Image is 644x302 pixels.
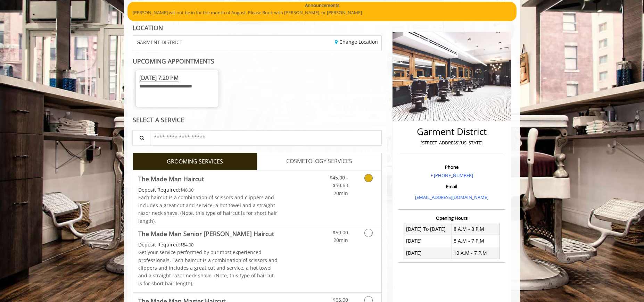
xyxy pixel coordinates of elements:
[133,57,214,65] b: UPCOMING APPOINTMENTS
[138,241,180,248] span: This service needs some Advance to be paid before we block your appointment
[137,40,182,45] span: GARMENT DISTRICT
[138,194,277,224] span: Each haircut is a combination of scissors and clippers and includes a great cut and service, a ho...
[335,39,378,45] a: Change Location
[132,130,150,146] button: Service Search
[286,157,352,166] span: COSMETOLOGY SERVICES
[167,157,223,166] span: GROOMING SERVICES
[452,247,499,259] td: 10 A.M - 7 P.M
[138,174,204,184] b: The Made Man Haircut
[400,184,503,189] h3: Email
[139,74,179,82] span: [DATE] 7:20 PM
[452,235,499,247] td: 8 A.M - 7 P.M
[138,186,278,194] div: $48.00
[305,2,339,9] b: Announcements
[430,172,473,178] a: + [PHONE_NUMBER]
[333,190,348,196] span: 20min
[333,229,348,236] span: $50.00
[138,229,274,238] b: The Made Man Senior [PERSON_NAME] Haircut
[398,216,505,220] h3: Opening Hours
[404,235,452,247] td: [DATE]
[404,247,452,259] td: [DATE]
[330,174,348,188] span: $45.00 - $50.63
[333,237,348,243] span: 20min
[400,127,503,137] h2: Garment District
[138,249,278,287] p: Get your service performed by our most experienced professionals. Each haircut is a combination o...
[400,139,503,146] p: [STREET_ADDRESS][US_STATE]
[138,186,180,193] span: This service needs some Advance to be paid before we block your appointment
[400,165,503,169] h3: Phone
[133,117,382,123] div: SELECT A SERVICE
[133,24,163,32] b: LOCATION
[138,241,278,249] div: $54.00
[133,9,511,16] p: [PERSON_NAME] will not be in for the month of August. Please Book with [PERSON_NAME], or [PERSON_...
[415,194,488,200] a: [EMAIL_ADDRESS][DOMAIN_NAME]
[452,223,499,235] td: 8 A.M - 8 P.M
[404,223,452,235] td: [DATE] To [DATE]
